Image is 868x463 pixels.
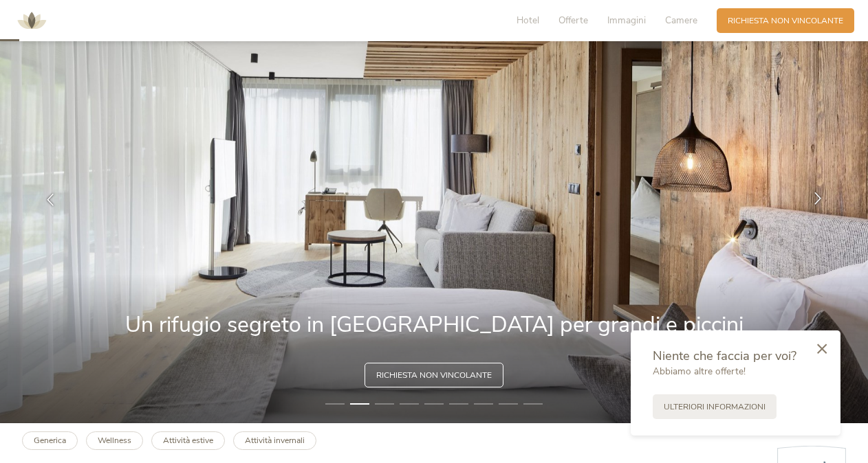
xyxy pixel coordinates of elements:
[11,16,52,24] a: AMONTI & LUNARIS Wellnessresort
[653,347,796,364] span: Niente che faccia per voi?
[245,435,305,446] b: Attività invernali
[517,14,539,27] span: Hotel
[728,15,843,27] span: Richiesta non vincolante
[233,431,316,450] a: Attività invernali
[653,394,777,419] a: Ulteriori informazioni
[664,401,766,413] span: Ulteriori informazioni
[98,435,131,446] b: Wellness
[34,435,66,446] b: Generica
[22,431,78,450] a: Generica
[151,431,225,450] a: Attività estive
[558,14,588,27] span: Offerte
[607,14,646,27] span: Immagini
[86,431,143,450] a: Wellness
[163,435,213,446] b: Attività estive
[665,14,697,27] span: Camere
[376,370,492,381] span: Richiesta non vincolante
[653,365,746,378] span: Abbiamo altre offerte!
